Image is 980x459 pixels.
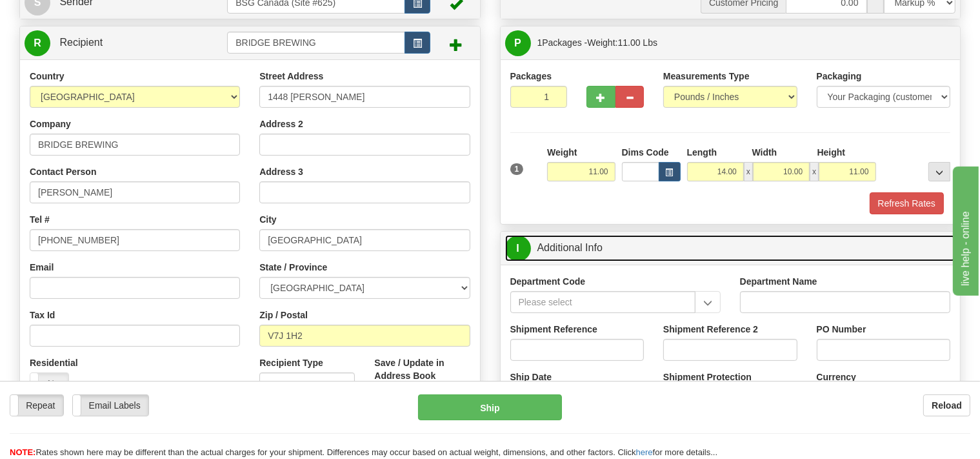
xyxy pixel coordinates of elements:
label: Width [752,146,777,159]
span: 11.00 [618,37,641,48]
iframe: chat widget [950,163,979,295]
label: Country [30,70,65,83]
span: Weight: [587,37,657,48]
label: Tel # [30,213,50,226]
label: Residential [30,356,78,369]
span: Lbs [643,37,658,48]
span: x [810,162,819,181]
div: live help - online [10,8,119,23]
button: Reload [923,394,970,416]
label: Email Labels [73,395,148,416]
label: Email [30,261,54,274]
span: x [744,162,753,181]
label: Dims Code [622,146,669,159]
label: Currency [817,371,856,383]
b: Reload [932,400,962,411]
label: PO Number [817,323,866,336]
label: State / Province [259,261,327,274]
a: P 1Packages -Weight:11.00 Lbs [505,30,956,56]
label: Address 3 [259,165,303,178]
div: ... [928,162,950,181]
input: Enter a location [259,86,470,108]
span: Recipient [59,37,103,48]
label: Height [817,146,846,159]
label: Ship Date [510,371,552,383]
label: Contact Person [30,165,96,178]
label: Recipient Type [259,356,323,369]
label: Street Address [259,70,323,83]
label: Address 2 [259,117,303,130]
label: Measurements Type [663,70,750,83]
label: Department Code [510,275,586,288]
span: P [505,30,531,56]
span: R [25,30,50,56]
label: Tax Id [30,309,55,321]
input: Recipient Id [227,32,405,54]
span: Packages - [537,30,658,56]
label: Zip / Postal [259,309,308,321]
label: Weight [547,146,577,159]
span: I [505,236,531,261]
label: Packaging [817,70,862,83]
label: Length [687,146,717,159]
span: 1 [510,163,524,175]
button: Refresh Rates [870,192,944,214]
label: Shipment Reference 2 [663,323,758,336]
a: here [636,447,653,457]
label: Company [30,117,71,130]
label: Repeat [10,395,63,416]
label: Packages [510,70,552,83]
label: No [30,373,68,394]
a: IAdditional Info [505,235,956,261]
span: 1 [537,37,543,48]
label: Shipment Reference [510,323,597,336]
label: Save / Update in Address Book [374,356,470,382]
label: City [259,213,276,226]
label: Shipment Protection [663,371,752,383]
button: Ship [418,394,562,420]
a: R Recipient [25,30,205,56]
input: Please select [510,291,695,313]
span: NOTE: [10,447,35,457]
label: Department Name [740,275,817,288]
